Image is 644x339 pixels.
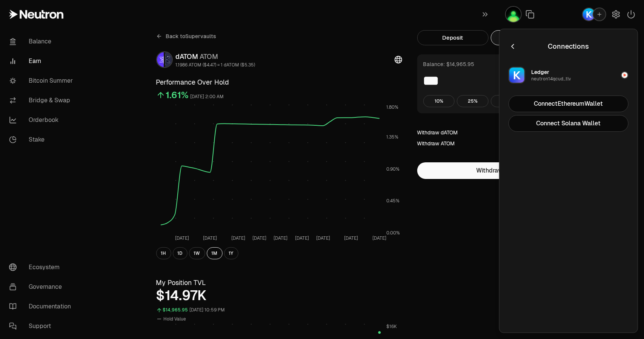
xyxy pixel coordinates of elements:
button: 25% [457,95,489,107]
button: Withdraw [417,162,562,179]
img: Ledger [506,7,521,22]
button: Ledger [505,6,522,23]
h3: Performance Over Hold [156,77,402,88]
tspan: [DATE] [274,236,287,242]
button: Withdraw [491,30,562,45]
button: Keplr [582,8,606,21]
tspan: 1.35% [386,134,398,140]
tspan: [DATE] [295,236,309,242]
tspan: [DATE] [344,236,358,242]
span: Hold Value [164,316,186,322]
a: Balance [3,32,81,51]
div: neutron14qcud...tlv [531,76,571,82]
div: Connections [548,41,589,52]
tspan: [DATE] [203,236,217,242]
a: Bridge & Swap [3,91,81,110]
div: Withdraw ATOM [417,140,455,147]
button: 50% [491,95,523,107]
button: ConnectEthereumWallet [509,96,629,112]
tspan: [DATE] [316,236,330,242]
button: Connect Solana Wallet [509,115,629,132]
tspan: [DATE] [252,236,266,242]
h3: My Position TVL [156,277,402,288]
a: Stake [3,130,81,149]
img: ATOM Logo [165,52,172,67]
div: Ledger [531,68,549,76]
div: Withdraw dATOM [417,129,458,136]
button: 10% [423,95,455,107]
div: 1.61% [166,89,189,101]
a: Orderbook [3,110,81,130]
button: 1H [156,247,171,259]
a: Support [3,316,81,336]
a: Governance [3,277,81,297]
div: dATOM [176,51,255,62]
div: 1.1986 ATOM ($4.47) = 1 dATOM ($5.35) [176,62,255,68]
span: Back to Supervaults [166,32,217,40]
button: 1M [207,247,223,259]
img: Neutron Logo [622,72,628,78]
button: 1W [189,247,205,259]
tspan: $16K [386,324,397,330]
button: 1Y [224,247,238,259]
a: Back toSupervaults [156,30,217,42]
tspan: [DATE] [372,236,386,242]
div: $14.97K [156,288,402,303]
tspan: 0.00% [386,230,400,236]
button: LedgerLedgerneutron14qcud...tlvNeutron Logo [504,64,633,86]
tspan: 0.90% [386,166,400,172]
a: Bitcoin Summer [3,71,81,91]
img: dATOM Logo [157,52,164,67]
button: Deposit [417,30,489,45]
tspan: [DATE] [175,236,189,242]
img: Ledger [509,68,524,83]
div: Balance: $14,965.95 [423,60,475,68]
a: Documentation [3,297,81,316]
div: $14,965.95 [163,306,188,314]
div: [DATE] 2:00 AM [191,92,224,101]
tspan: [DATE] [231,236,245,242]
a: Ecosystem [3,257,81,277]
a: Earn [3,51,81,71]
button: 1D [173,247,188,259]
span: ATOM [200,52,218,61]
img: Keplr [583,8,595,20]
div: [DATE] 10:59 PM [190,306,225,314]
tspan: 1.80% [386,104,398,110]
tspan: 0.45% [386,198,400,204]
